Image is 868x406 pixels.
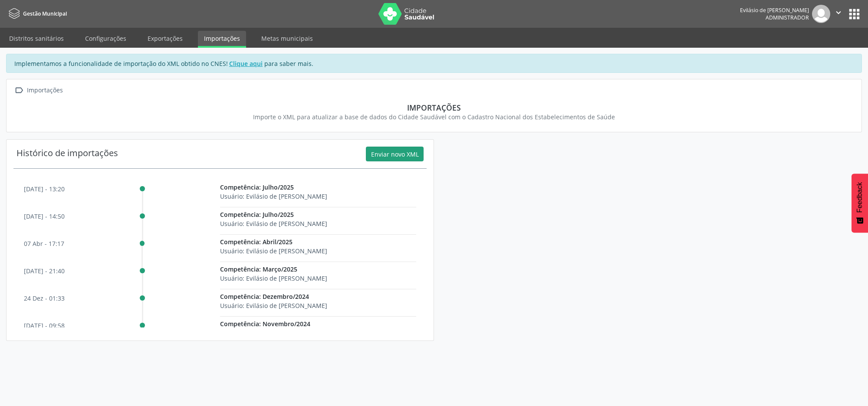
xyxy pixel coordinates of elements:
span: Usuário: Evilásio de [PERSON_NAME] [220,274,327,282]
i:  [834,8,843,17]
a:  Importações [13,84,64,97]
span: Gestão Municipal [23,10,67,17]
p: Competência: Dezembro/2024 [220,292,416,301]
p: Competência: Março/2025 [220,265,416,274]
a: Exportações [141,31,189,46]
span: Usuário: Evilásio de [PERSON_NAME] [220,219,327,228]
button:  [830,5,847,23]
p: [DATE] - 13:20 [24,184,65,193]
p: [DATE] - 21:40 [24,266,65,275]
span: Usuário: Evilásio de [PERSON_NAME] [220,247,327,255]
p: Competência: Abril/2025 [220,237,416,246]
a: Configurações [79,31,132,46]
button: apps [847,7,862,22]
div: Implementamos a funcionalidade de importação do XML obtido no CNES! para saber mais. [6,54,862,73]
div: Importações [19,103,849,112]
span: Administrador [766,14,809,21]
p: Competência: Julho/2025 [220,183,416,192]
span: Feedback [856,182,864,213]
div: Histórico de importações [16,147,118,161]
p: Competência: Novembro/2024 [220,319,416,328]
span: Usuário: Evilásio de [PERSON_NAME] [220,301,327,310]
button: Feedback - Mostrar pesquisa [852,174,868,232]
a: Metas municipais [255,31,319,46]
i:  [13,84,25,97]
a: Importações [198,31,246,48]
p: 24 dez - 01:33 [24,294,65,303]
p: [DATE] - 14:50 [24,212,65,221]
div: Importações [25,84,64,97]
p: Competência: Julho/2025 [220,210,416,219]
button: Enviar novo XML [366,147,424,161]
p: [DATE] - 09:58 [24,321,65,330]
a: Distritos sanitários [3,31,70,46]
div: Importe o XML para atualizar a base de dados do Cidade Saudável com o Cadastro Nacional dos Estab... [19,112,849,121]
a: Gestão Municipal [6,7,67,21]
span: Usuário: Evilásio de [PERSON_NAME] [220,192,327,200]
div: Evilásio de [PERSON_NAME] [740,7,809,14]
p: 07 abr - 17:17 [24,239,64,248]
a: Clique aqui [228,59,264,68]
u: Clique aqui [229,59,263,68]
img: img [812,5,830,23]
